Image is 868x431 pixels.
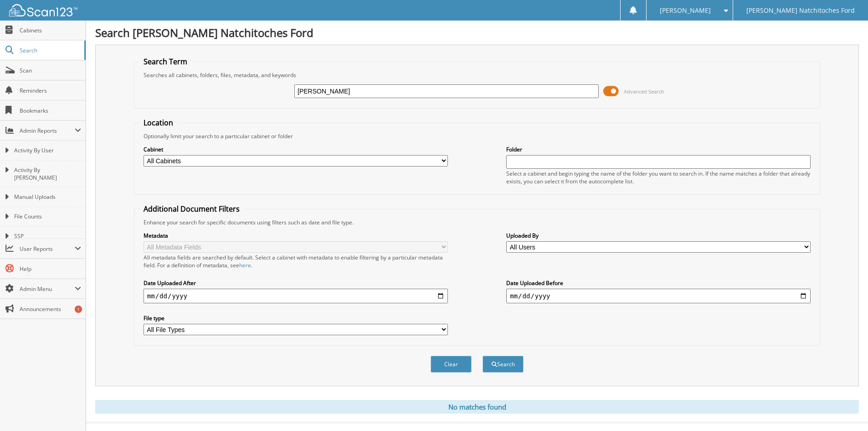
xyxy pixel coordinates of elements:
[506,145,811,153] label: Folder
[20,87,81,94] span: Reminders
[660,8,711,13] span: [PERSON_NAME]
[144,289,448,303] input: start
[746,8,855,13] span: [PERSON_NAME] Natchitoches Ford
[822,387,868,431] iframe: Chat Widget
[144,314,448,322] label: File type
[20,127,75,135] span: Admin Reports
[144,279,448,287] label: Date Uploaded After
[20,245,75,253] span: User Reports
[239,261,251,269] a: here
[14,166,81,182] span: Activity By [PERSON_NAME]
[20,285,75,293] span: Admin Menu
[14,146,81,155] span: Activity By User
[75,306,82,313] div: 1
[9,4,77,16] img: scan123-logo-white.svg
[95,25,859,40] h1: Search [PERSON_NAME] Natchitoches Ford
[431,356,472,373] button: Clear
[139,132,815,140] div: Optionally limit your search to a particular cabinet or folder
[506,279,811,287] label: Date Uploaded Before
[144,254,448,269] div: All metadata fields are searched by default. Select a cabinet with metadata to enable filtering b...
[139,57,192,67] legend: Search Term
[20,107,81,114] span: Bookmarks
[506,289,811,303] input: end
[20,26,81,34] span: Cabinets
[95,400,859,414] div: No matches found
[20,67,81,74] span: Scan
[139,204,244,214] legend: Additional Document Filters
[139,218,815,226] div: Enhance your search for specific documents using filters such as date and file type.
[624,88,664,95] span: Advanced Search
[20,305,81,313] span: Announcements
[20,47,80,54] span: Search
[139,118,178,128] legend: Location
[14,232,81,240] span: SSP
[14,193,81,201] span: Manual Uploads
[144,232,448,239] label: Metadata
[20,265,81,273] span: Help
[483,356,524,373] button: Search
[506,232,811,239] label: Uploaded By
[506,170,811,185] div: Select a cabinet and begin typing the name of the folder you want to search in. If the name match...
[139,71,815,79] div: Searches all cabinets, folders, files, metadata, and keywords
[144,145,448,153] label: Cabinet
[14,213,81,221] span: File Counts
